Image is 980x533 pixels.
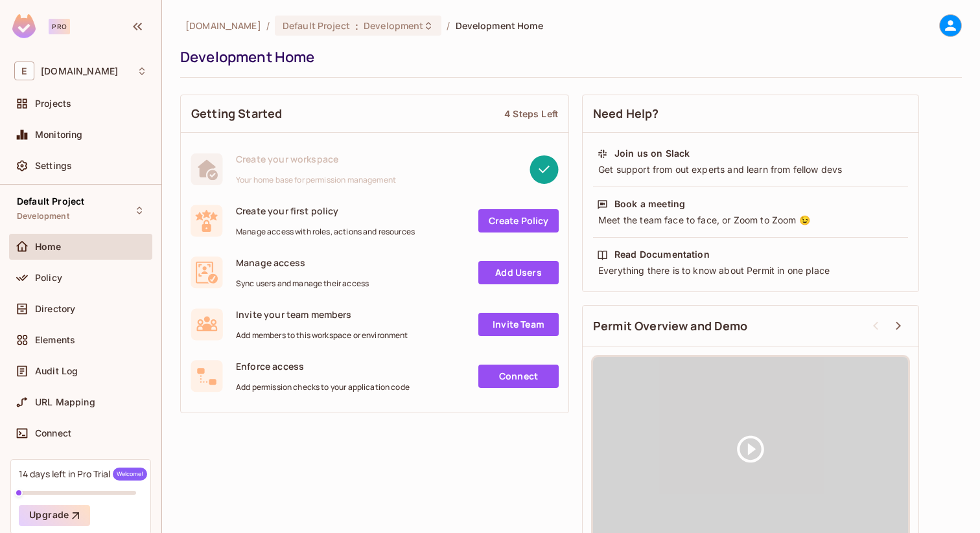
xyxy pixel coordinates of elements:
li: / [266,19,270,32]
span: Monitoring [35,130,83,140]
span: Welcome! [113,468,147,481]
span: Manage access [236,256,369,269]
span: Getting Started [191,106,282,122]
span: Workspace: example.com [41,66,118,76]
span: Connect [35,428,71,438]
span: URL Mapping [35,397,95,407]
div: Development Home [180,47,955,67]
a: Invite Team [478,313,559,336]
span: Add members to this workspace or environment [236,330,408,341]
span: Permit Overview and Demo [593,318,748,334]
span: Create your first policy [236,205,415,217]
div: Read Documentation [614,248,710,261]
span: E [14,62,34,80]
a: Connect [478,365,559,388]
img: SReyMgAAAABJRU5ErkJggg== [12,14,36,38]
span: Development Home [456,19,543,32]
div: 14 days left in Pro Trial [19,468,147,481]
span: Elements [35,335,75,345]
a: Add Users [478,261,559,284]
span: Directory [35,304,75,314]
div: Get support from out experts and learn from fellow devs [597,163,904,176]
span: Need Help? [593,106,659,122]
span: Manage access with roles, actions and resources [236,227,415,237]
span: Your home base for permission management [236,175,396,185]
span: Home [35,242,62,252]
span: Audit Log [35,366,78,376]
span: Add permission checks to your application code [236,382,410,392]
span: Development [364,19,423,32]
span: Development [17,211,69,221]
span: the active workspace [185,19,261,32]
div: Book a meeting [614,198,685,210]
span: Policy [35,273,62,283]
span: Invite your team members [236,308,408,321]
span: Default Project [283,19,350,32]
div: Join us on Slack [614,147,690,160]
span: Sync users and manage their access [236,278,369,289]
li: / [447,19,450,32]
div: Pro [49,19,70,34]
span: Enforce access [236,360,410,372]
div: Everything there is to know about Permit in one place [597,264,904,277]
button: Upgrade [19,505,90,526]
span: Projects [35,98,71,109]
span: : [355,21,359,31]
span: Default Project [17,196,84,207]
div: 4 Steps Left [504,108,558,120]
span: Settings [35,161,72,171]
div: Meet the team face to face, or Zoom to Zoom 😉 [597,214,904,227]
span: Create your workspace [236,153,396,165]
a: Create Policy [478,209,559,232]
